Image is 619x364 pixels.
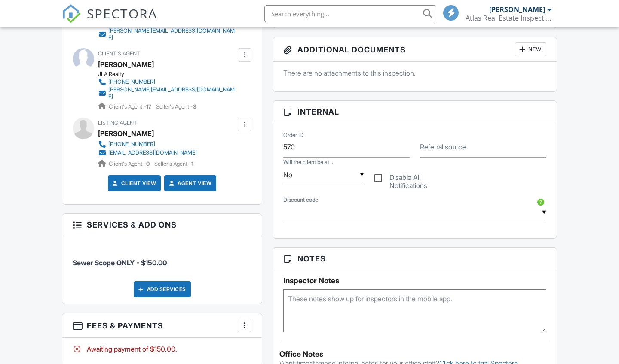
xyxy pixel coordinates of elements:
span: SPECTORA [87,4,157,22]
a: Agent View [167,179,211,188]
div: [EMAIL_ADDRESS][DOMAIN_NAME] [108,149,197,156]
label: Order ID [283,131,303,139]
a: [PERSON_NAME][EMAIL_ADDRESS][DOMAIN_NAME] [98,86,236,100]
div: Awaiting payment of $150.00. [73,344,251,354]
a: [PERSON_NAME] [98,127,154,140]
div: [PERSON_NAME][EMAIL_ADDRESS][DOMAIN_NAME] [108,86,236,100]
div: Office Notes [279,350,550,358]
span: Sewer Scope ONLY - $150.00 [73,258,167,267]
li: Service: Sewer Scope ONLY [73,243,251,274]
a: Client View [111,179,156,188]
label: Referral source [420,142,466,152]
div: New [515,42,546,56]
div: [PERSON_NAME][EMAIL_ADDRESS][DOMAIN_NAME] [108,27,236,41]
p: There are no attachments to this inspection. [283,68,546,78]
input: Search everything... [264,5,436,22]
h3: Additional Documents [273,37,557,62]
a: SPECTORA [62,12,157,30]
span: Client's Agent [98,50,140,57]
span: Client's Agent - [109,161,151,167]
h3: Notes [273,248,557,270]
a: [PERSON_NAME] [98,58,154,71]
div: [PHONE_NUMBER] [108,79,155,85]
a: [PHONE_NUMBER] [98,140,197,149]
div: Add Services [134,281,191,297]
h3: Internal [273,101,557,123]
span: Client's Agent - [109,103,153,110]
div: JLA Realty [98,71,242,78]
h3: Fees & Payments [62,313,262,338]
span: Listing Agent [98,120,137,126]
h5: Inspector Notes [283,276,546,285]
strong: 0 [146,161,150,167]
div: [PERSON_NAME] [489,5,545,14]
div: Atlas Real Estate Inspections PLLC [466,14,552,22]
a: [PHONE_NUMBER] [98,78,236,86]
img: The Best Home Inspection Software - Spectora [62,4,81,23]
span: Seller's Agent - [156,103,196,110]
div: [PHONE_NUMBER] [108,141,155,148]
label: Will the client be attending the inspection? [283,158,333,166]
a: [PERSON_NAME][EMAIL_ADDRESS][DOMAIN_NAME] [98,27,236,41]
span: Seller's Agent - [154,161,193,167]
strong: 3 [193,103,196,110]
strong: 1 [191,161,193,167]
h3: Services & Add ons [62,214,262,236]
label: Discount code [283,196,318,204]
label: Disable All Notifications [374,173,455,184]
a: [EMAIL_ADDRESS][DOMAIN_NAME] [98,149,197,157]
strong: 17 [146,103,151,110]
